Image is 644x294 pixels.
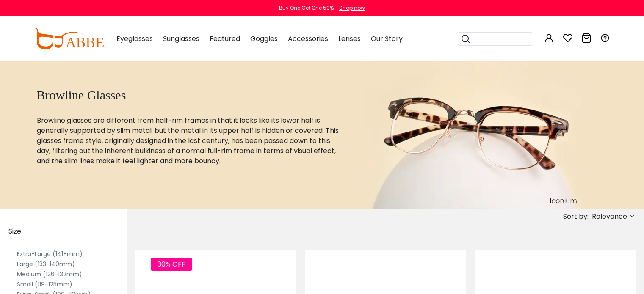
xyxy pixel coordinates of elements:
span: Goggles [250,34,278,44]
img: abbeglasses.com [34,28,104,49]
span: Accessories [288,34,328,44]
label: Large (133-140mm) [17,259,75,269]
span: Relevance [592,209,627,224]
span: Our Story [371,34,403,44]
span: Featured [210,34,240,44]
span: Sort by: [563,212,589,221]
p: Browline glasses are different from half-rim frames in that it looks like its lower half is gener... [37,115,345,166]
span: Size [8,221,21,242]
label: Medium (126-132mm) [17,269,82,279]
a: Shop now [335,4,365,11]
h1: Browline Glasses [37,88,345,103]
span: Lenses [338,34,361,44]
span: Sunglasses [163,34,199,44]
label: Small (119-125mm) [17,279,72,289]
label: Extra-Large (141+mm) [17,249,83,259]
div: Buy One Get One 50% [279,4,334,12]
img: browline glasses [366,60,581,209]
span: - [113,221,119,242]
span: Eyeglasses [116,34,153,44]
span: 30% OFF [151,258,192,271]
div: Shop now [339,4,365,12]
